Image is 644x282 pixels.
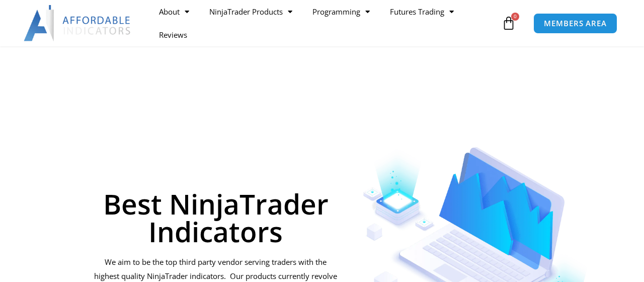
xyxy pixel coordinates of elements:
[533,13,617,34] a: MEMBERS AREA
[487,9,531,38] a: 0
[93,190,339,245] h1: Best NinjaTrader Indicators
[149,23,197,46] a: Reviews
[24,5,132,41] img: LogoAI | Affordable Indicators – NinjaTrader
[511,13,519,21] span: 0
[544,20,607,27] span: MEMBERS AREA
